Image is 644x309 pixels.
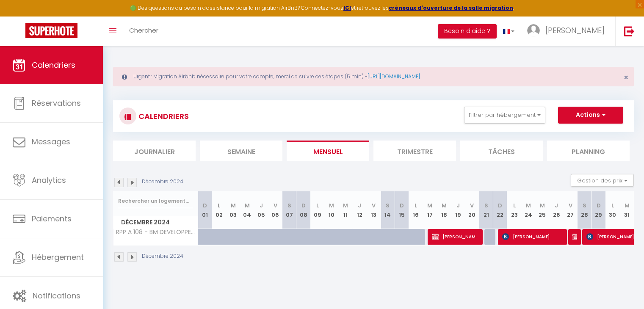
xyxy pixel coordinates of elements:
[32,252,84,262] span: Hébergement
[343,4,351,11] a: ICI
[118,193,193,209] input: Rechercher un logement...
[502,229,563,245] span: [PERSON_NAME]
[25,23,77,38] img: Super Booking
[513,201,516,210] abbr: L
[389,4,513,11] a: créneaux d'ouverture de la salle migration
[507,191,521,229] th: 23
[231,201,236,210] abbr: M
[373,141,456,161] li: Trimestre
[203,201,207,210] abbr: D
[123,17,165,46] a: Chercher
[343,201,348,210] abbr: M
[301,201,306,210] abbr: D
[368,73,420,80] a: [URL][DOMAIN_NAME]
[367,191,381,229] th: 13
[32,60,75,70] span: Calendriers
[329,201,334,210] abbr: M
[372,201,376,210] abbr: V
[625,201,630,210] abbr: M
[423,191,437,229] th: 17
[400,201,404,210] abbr: D
[200,141,282,161] li: Semaine
[212,191,226,229] th: 02
[550,191,564,229] th: 26
[358,201,361,210] abbr: J
[624,72,628,83] span: ×
[33,290,80,301] span: Notifications
[142,178,183,186] p: Décembre 2024
[464,107,545,124] button: Filtrer par hébergement
[316,201,319,210] abbr: L
[32,175,66,185] span: Analytics
[32,136,70,147] span: Messages
[624,26,635,36] img: logout
[460,141,543,161] li: Tâches
[442,201,447,210] abbr: M
[353,191,367,229] th: 12
[605,191,619,229] th: 30
[218,201,220,210] abbr: L
[438,24,497,39] button: Besoin d'aide ?
[427,201,432,210] abbr: M
[142,252,183,260] p: Décembre 2024
[32,98,81,108] span: Réservations
[260,201,263,210] abbr: J
[113,216,198,229] span: Décembre 2024
[32,213,72,224] span: Paiements
[296,191,310,229] th: 08
[240,191,254,229] th: 04
[456,201,460,210] abbr: J
[465,191,479,229] th: 20
[484,201,488,210] abbr: S
[564,191,578,229] th: 27
[282,191,296,229] th: 07
[381,191,395,229] th: 14
[526,201,531,210] abbr: M
[545,25,605,36] span: [PERSON_NAME]
[113,67,634,86] div: Urgent : Migration Airbnb nécessaire pour votre compte, merci de suivre ces étapes (5 min) -
[624,74,628,81] button: Close
[226,191,240,229] th: 03
[287,201,291,210] abbr: S
[493,191,507,229] th: 22
[578,191,591,229] th: 28
[409,191,423,229] th: 16
[571,174,634,187] button: Gestion des prix
[555,201,558,210] abbr: J
[287,141,369,161] li: Mensuel
[611,201,614,210] abbr: L
[521,17,615,46] a: ... [PERSON_NAME]
[324,191,338,229] th: 10
[113,141,196,161] li: Journalier
[547,141,630,161] li: Planning
[274,201,277,210] abbr: V
[415,201,417,210] abbr: L
[597,201,601,210] abbr: D
[254,191,268,229] th: 05
[451,191,465,229] th: 19
[339,191,353,229] th: 11
[558,107,623,124] button: Actions
[395,191,409,229] th: 15
[136,107,189,126] h3: CALENDRIERS
[245,201,250,210] abbr: M
[535,191,549,229] th: 25
[129,26,158,35] span: Chercher
[572,229,577,245] span: [PERSON_NAME]
[386,201,390,210] abbr: S
[540,201,545,210] abbr: M
[569,201,572,210] abbr: V
[198,191,212,229] th: 01
[479,191,493,229] th: 21
[521,191,535,229] th: 24
[620,191,634,229] th: 31
[268,191,282,229] th: 06
[591,191,605,229] th: 29
[437,191,451,229] th: 18
[527,24,540,37] img: ...
[470,201,474,210] abbr: V
[432,229,478,245] span: [PERSON_NAME]
[583,201,586,210] abbr: S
